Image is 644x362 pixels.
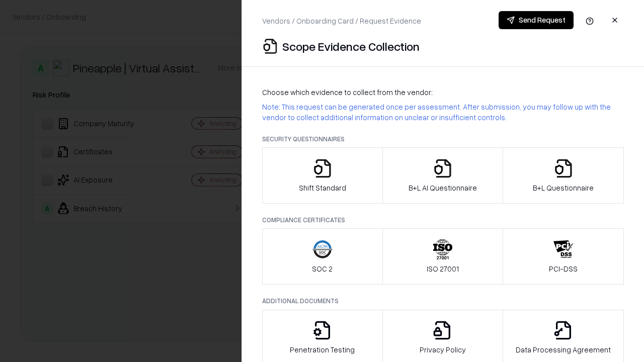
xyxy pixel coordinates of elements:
p: Vendors / Onboarding Card / Request Evidence [262,16,421,26]
button: Send Request [499,11,574,29]
p: Scope Evidence Collection [282,38,420,54]
button: PCI-DSS [503,228,624,285]
p: Shift Standard [299,183,346,193]
p: SOC 2 [312,263,333,274]
button: B+L Questionnaire [503,147,624,204]
button: B+L AI Questionnaire [382,147,504,204]
p: B+L AI Questionnaire [409,183,477,193]
p: Note: This request can be generated once per assessment. After submission, you may follow up with... [262,102,624,123]
p: Security Questionnaires [262,135,624,143]
p: Penetration Testing [290,344,355,355]
p: B+L Questionnaire [533,183,594,193]
p: PCI-DSS [549,263,578,274]
p: Additional Documents [262,297,624,305]
button: Shift Standard [262,147,383,204]
p: Privacy Policy [420,344,466,355]
button: ISO 27001 [382,228,504,285]
p: ISO 27001 [427,263,459,274]
p: Choose which evidence to collect from the vendor: [262,87,624,98]
button: SOC 2 [262,228,383,285]
p: Compliance Certificates [262,216,624,224]
p: Data Processing Agreement [516,344,611,355]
